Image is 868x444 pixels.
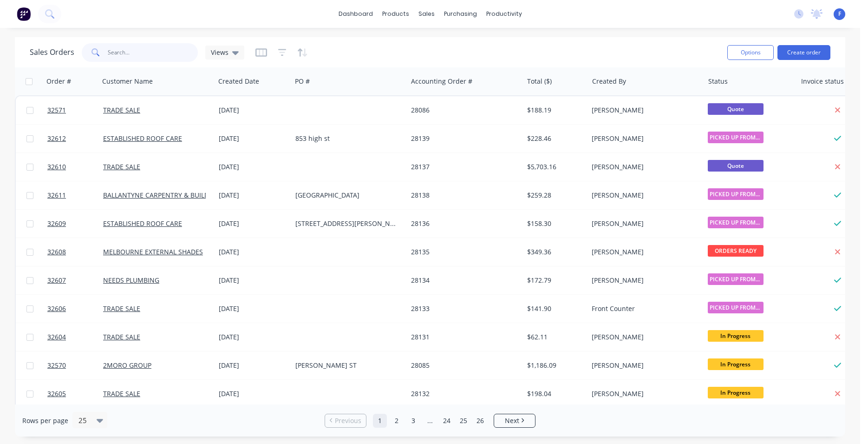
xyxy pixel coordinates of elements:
div: 28135 [411,247,514,257]
div: $349.36 [527,247,581,257]
div: [PERSON_NAME] [592,361,695,370]
div: 28086 [411,106,514,115]
div: [PERSON_NAME] [592,219,695,228]
div: [DATE] [219,332,288,342]
div: 28132 [411,389,514,398]
span: Quote [708,103,764,115]
div: [PERSON_NAME] [592,247,695,257]
div: [DATE] [219,247,288,257]
div: Front Counter [592,304,695,313]
div: Accounting Order # [411,77,472,86]
a: TRADE SALE [103,304,140,313]
div: 28138 [411,191,514,200]
div: 28134 [411,276,514,285]
a: dashboard [334,7,378,21]
a: 32607 [47,266,103,294]
span: PICKED UP FROM ... [708,132,764,143]
div: $198.04 [527,389,581,398]
span: 32612 [47,134,66,143]
a: Page 1 is your current page [373,414,387,428]
a: MELBOURNE EXTERNAL SHADES [103,247,203,256]
div: [PERSON_NAME] [592,106,695,115]
div: Status [708,77,728,86]
span: In Progress [708,358,764,370]
span: 32608 [47,247,66,257]
div: [DATE] [219,219,288,228]
span: Previous [335,416,361,425]
a: TRADE SALE [103,162,140,171]
div: $228.46 [527,134,581,143]
span: 32611 [47,191,66,200]
a: ESTABLISHED ROOF CARE [103,219,182,228]
a: TRADE SALE [103,332,140,341]
a: Previous page [325,416,366,425]
div: $172.79 [527,276,581,285]
div: Invoice status [801,77,844,86]
div: [PERSON_NAME] [592,162,695,172]
span: 32609 [47,219,66,228]
ul: Pagination [321,414,539,428]
a: 32612 [47,125,103,152]
span: PICKED UP FROM ... [708,217,764,228]
span: 32606 [47,304,66,313]
div: [PERSON_NAME] [592,276,695,285]
a: ESTABLISHED ROOF CARE [103,134,182,143]
input: Search... [108,43,198,62]
div: [GEOGRAPHIC_DATA] [295,191,398,200]
button: Create order [777,45,830,60]
div: Created By [592,77,626,86]
a: 2MORO GROUP [103,361,151,370]
div: [STREET_ADDRESS][PERSON_NAME] [295,219,398,228]
a: 32606 [47,295,103,323]
span: In Progress [708,330,764,342]
div: [DATE] [219,389,288,398]
div: [PERSON_NAME] [592,191,695,200]
div: $62.11 [527,332,581,342]
a: Next page [494,416,535,425]
div: [PERSON_NAME] [592,389,695,398]
a: TRADE SALE [103,106,140,114]
div: [DATE] [219,162,288,172]
a: 32611 [47,181,103,209]
a: TRADE SALE [103,389,140,398]
div: $141.90 [527,304,581,313]
div: $259.28 [527,191,581,200]
div: 28137 [411,162,514,172]
a: BALLANTYNE CARPENTRY & BUILDING [103,191,221,199]
div: 28139 [411,134,514,143]
div: $1,186.09 [527,361,581,370]
button: Options [727,45,774,60]
span: 32604 [47,332,66,342]
div: Total ($) [527,77,552,86]
div: PO # [295,77,310,86]
div: [DATE] [219,106,288,115]
div: 28136 [411,219,514,228]
span: PICKED UP FROM ... [708,273,764,285]
span: F [838,10,841,18]
span: In Progress [708,387,764,398]
span: Rows per page [22,416,68,425]
a: Page 25 [457,414,470,428]
div: productivity [482,7,527,21]
a: 32610 [47,153,103,181]
span: PICKED UP FROM ... [708,302,764,313]
div: [PERSON_NAME] ST [295,361,398,370]
div: [DATE] [219,276,288,285]
div: [DATE] [219,134,288,143]
div: 28131 [411,332,514,342]
span: Next [505,416,519,425]
a: 32571 [47,96,103,124]
a: 32605 [47,380,103,408]
a: NEEDS PLUMBING [103,276,159,285]
div: 28133 [411,304,514,313]
span: 32570 [47,361,66,370]
a: Jump forward [423,414,437,428]
a: Page 26 [473,414,487,428]
div: [DATE] [219,361,288,370]
span: 32607 [47,276,66,285]
div: $5,703.16 [527,162,581,172]
div: purchasing [439,7,482,21]
span: PICKED UP FROM ... [708,188,764,200]
span: 32571 [47,106,66,115]
a: Page 3 [406,414,420,428]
